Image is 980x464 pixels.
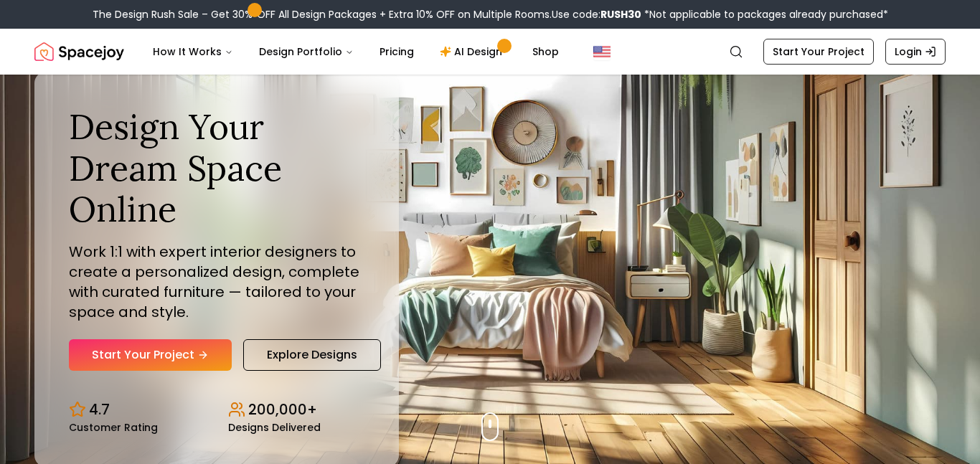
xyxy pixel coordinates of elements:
[93,7,888,22] div: The Design Rush Sale – Get 30% OFF All Design Packages + Extra 10% OFF on Multiple Rooms.
[69,388,364,432] div: Design stats
[34,37,124,66] a: Spacejoy
[243,339,381,371] a: Explore Designs
[228,422,321,432] small: Designs Delivered
[89,399,110,420] p: 4.7
[141,37,570,66] nav: Main
[593,43,611,60] img: United States
[248,37,365,66] button: Design Portfolio
[552,7,641,22] span: Use code:
[885,39,946,65] a: Login
[34,37,124,66] img: Spacejoy Logo
[521,37,570,66] a: Shop
[69,242,364,322] p: Work 1:1 with expert interior designers to create a personalized design, complete with curated fu...
[34,29,946,75] nav: Global
[600,7,641,22] b: RUSH30
[641,7,888,22] span: *Not applicable to packages already purchased*
[141,37,245,66] button: How It Works
[368,37,425,66] a: Pricing
[248,399,317,420] p: 200,000+
[69,422,158,432] small: Customer Rating
[763,39,874,65] a: Start Your Project
[428,37,518,66] a: AI Design
[69,106,364,230] h1: Design Your Dream Space Online
[69,339,232,371] a: Start Your Project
